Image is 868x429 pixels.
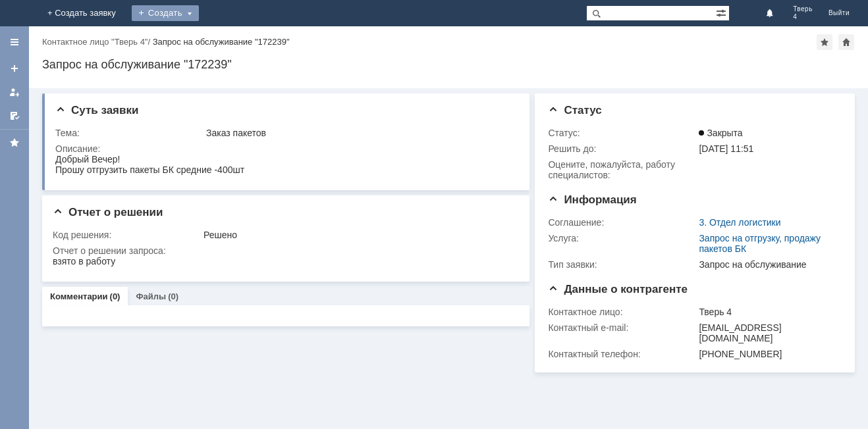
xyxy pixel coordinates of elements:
[136,291,166,301] a: Файлы
[699,233,821,254] a: Запрос на отгрузку, продажу пакетов БК
[42,58,855,71] div: Запрос на обслуживание "172239"
[42,37,148,47] a: Контактное лицо "Тверь 4"
[132,5,199,21] div: Создать
[548,259,696,270] div: Тип заявки:
[53,206,163,218] span: Отчет о решении
[4,105,25,126] a: Мои согласования
[55,104,138,116] span: Суть заявки
[55,128,203,138] div: Тема:
[817,34,832,50] div: Добавить в избранное
[548,233,696,243] div: Услуга:
[793,13,813,21] span: 4
[4,58,25,79] a: Создать заявку
[153,37,290,47] div: Запрос на обслуживание "172239"
[838,34,854,50] div: Сделать домашней страницей
[548,159,696,180] div: Oцените, пожалуйста, работу специалистов:
[548,349,696,359] div: Контактный телефон:
[548,193,636,206] span: Информация
[699,349,836,359] div: [PHONE_NUMBER]
[548,307,696,317] div: Контактное лицо:
[168,291,178,301] div: (0)
[548,143,696,154] div: Решить до:
[110,291,121,301] div: (0)
[4,82,25,103] a: Мои заявки
[203,230,512,240] div: Решено
[206,128,512,138] div: Заказ пакетов
[793,5,813,13] span: Тверь
[42,37,153,47] div: /
[699,322,836,343] div: [EMAIL_ADDRESS][DOMAIN_NAME]
[548,283,688,295] span: Данные о контрагенте
[53,230,201,240] div: Код решения:
[699,259,836,270] div: Запрос на обслуживание
[548,104,601,116] span: Статус
[699,307,836,317] div: Тверь 4
[50,291,108,301] a: Комментарии
[699,143,753,154] span: [DATE] 11:51
[548,217,696,228] div: Соглашение:
[55,143,514,154] div: Описание:
[548,128,696,138] div: Статус:
[548,322,696,333] div: Контактный e-mail:
[53,245,514,256] div: Отчет о решении запроса:
[699,128,742,138] span: Закрыта
[699,217,780,228] a: 3. Отдел логистики
[716,6,729,18] span: Расширенный поиск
